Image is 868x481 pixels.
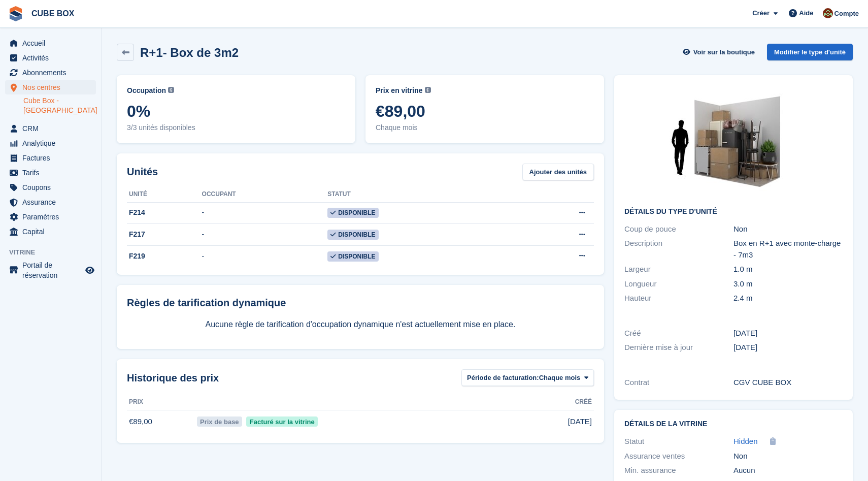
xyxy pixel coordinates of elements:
div: Règles de tarification dynamique [127,295,594,310]
span: Activités [22,51,83,65]
a: menu [5,121,96,136]
div: Aucun [733,465,843,476]
a: Cube Box - [GEOGRAPHIC_DATA] [23,96,96,115]
div: F217 [127,229,202,240]
div: Description [624,238,733,261]
span: CRM [22,121,83,136]
div: Coup de pouce [624,223,733,235]
th: Occupant [202,186,328,203]
span: Disponible [327,208,378,218]
div: 1.0 m [733,264,843,275]
span: Historique des prix [127,370,219,386]
a: menu [5,51,96,65]
h2: R+1- Box de 3m2 [140,46,239,59]
span: Facturé sur la vitrine [246,416,318,427]
div: Dernière mise à jour [624,342,733,354]
a: Voir sur la boutique [682,44,759,60]
td: - [202,224,328,246]
a: menu [5,260,96,280]
span: Accueil [22,36,83,50]
h2: Unités [127,164,158,179]
span: Chaque mois [539,373,581,383]
div: Assurance ventes [624,451,733,462]
span: Portail de réservation [22,260,83,280]
div: Min. assurance [624,465,733,476]
td: - [202,202,328,224]
span: 3/3 unités disponibles [127,122,345,133]
button: Période de facturation: Chaque mois [461,369,594,386]
a: menu [5,136,96,150]
a: Boutique d'aperçu [84,264,96,276]
span: Hidden [733,437,758,445]
div: CGV CUBE BOX [733,377,843,389]
h2: Détails du type d'unité [624,208,843,216]
span: [DATE] [568,416,592,428]
th: Prix [127,394,195,410]
a: Hidden [733,436,758,447]
span: Capital [22,225,83,239]
img: icon-info-grey-7440780725fd019a000dd9b08b2336e03edf1995a4989e88bcd33f0948082b44.svg [168,87,174,93]
a: menu [5,80,96,94]
div: Non [733,451,843,462]
a: Modifier le type d'unité [767,44,853,60]
span: Disponible [327,230,378,240]
span: Compte [834,9,859,19]
span: Vitrine [9,247,101,258]
div: Non [733,223,843,235]
a: menu [5,166,96,180]
div: Contrat [624,377,733,389]
span: Prix en vitrine [376,85,423,96]
td: €89,00 [127,410,195,433]
span: Analytique [22,136,83,150]
span: Nos centres [22,80,83,94]
div: Longueur [624,278,733,290]
a: menu [5,180,96,195]
div: F219 [127,251,202,262]
a: menu [5,151,96,165]
div: Largeur [624,264,733,275]
span: Chaque mois [376,122,594,133]
span: 0% [127,102,345,120]
span: Occupation [127,85,166,96]
span: €89,00 [376,102,594,120]
span: Voir sur la boutique [693,47,755,57]
span: Créé [575,397,592,406]
span: Aide [799,8,813,18]
div: 2.4 m [733,293,843,304]
span: Période de facturation: [467,373,539,383]
th: Unité [127,186,202,203]
p: Aucune règle de tarification d'occupation dynamique n'est actuellement mise en place. [127,318,594,331]
div: Hauteur [624,293,733,304]
div: [DATE] [733,342,843,354]
div: Créé [624,328,733,339]
a: Ajouter des unités [522,164,594,180]
td: - [202,245,328,267]
a: menu [5,195,96,209]
span: Créer [752,8,770,18]
div: Box en R+1 avec monte-charge - 7m3 [733,238,843,261]
a: menu [5,225,96,239]
a: menu [5,66,96,80]
th: Statut [327,186,515,203]
img: icon-info-grey-7440780725fd019a000dd9b08b2336e03edf1995a4989e88bcd33f0948082b44.svg [425,87,431,93]
a: CUBE BOX [27,5,78,22]
div: [DATE] [733,328,843,339]
div: Statut [624,436,733,447]
span: Tarifs [22,166,83,180]
h2: Détails de la vitrine [624,420,843,428]
span: Assurance [22,195,83,209]
span: Disponible [327,251,378,262]
span: Coupons [22,180,83,195]
img: alex soubira [823,8,833,18]
div: 3.0 m [733,278,843,290]
a: menu [5,36,96,50]
span: Factures [22,151,83,165]
img: stora-icon-8386f47178a22dfd0bd8f6a31ec36ba5ce8667c1dd55bd0f319d3a0aa187defe.svg [8,6,23,21]
span: Prix de base [197,416,243,427]
div: F214 [127,207,202,218]
span: Paramètres [22,210,83,224]
img: 32-sqft-unit.jpg [657,85,810,200]
a: menu [5,210,96,224]
span: Abonnements [22,66,83,80]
